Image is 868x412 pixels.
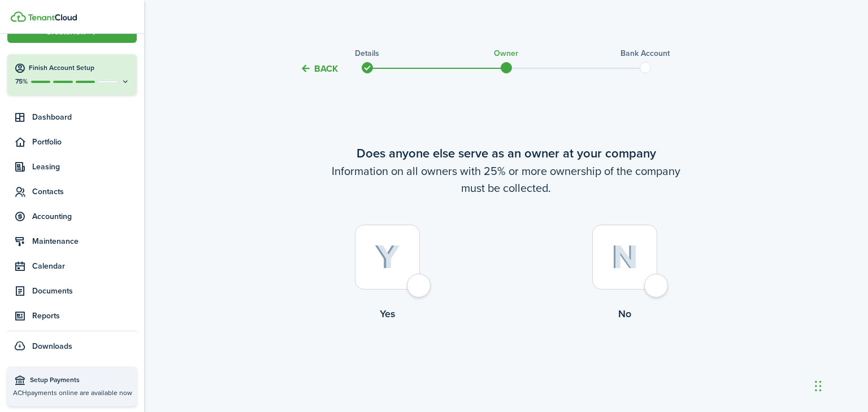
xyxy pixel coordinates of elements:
[7,106,137,128] a: Dashboard
[811,358,868,412] div: 聊天小组件
[32,136,137,148] span: Portfolio
[815,369,822,403] div: 拖动
[32,161,137,173] span: Leasing
[32,235,137,247] span: Maintenance
[32,310,137,322] span: Reports
[32,111,137,123] span: Dashboard
[27,388,132,398] span: payments online are available now
[32,340,72,352] span: Downloads
[32,186,137,198] span: Contacts
[269,163,744,196] wizard-step-header-description: Information on all owners with 25% or more ownership of the company must be collected.
[14,77,28,86] p: 75%
[611,245,638,269] img: No
[29,63,130,73] h4: Finish Account Setup
[28,14,77,21] img: TenantCloud
[32,211,137,222] span: Accounting
[494,47,518,59] h3: Owner
[7,54,137,95] button: Finish Account Setup75%
[355,47,379,59] h3: Details
[32,285,137,297] span: Documents
[506,306,744,321] control-radio-card-title: No
[300,63,338,74] button: Back
[32,260,137,272] span: Calendar
[7,366,137,406] a: Setup PaymentsACHpayments online are available now
[269,306,506,321] control-radio-card-title: Yes
[11,11,26,22] img: TenantCloud
[269,144,744,163] wizard-step-header-title: Does anyone else serve as an owner at your company
[620,47,670,59] h3: Bank account
[811,358,868,412] iframe: Chat Widget
[13,388,131,398] p: ACH
[30,375,131,386] span: Setup Payments
[7,305,137,327] a: Reports
[375,245,400,270] img: Yes
[46,28,86,36] span: Create New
